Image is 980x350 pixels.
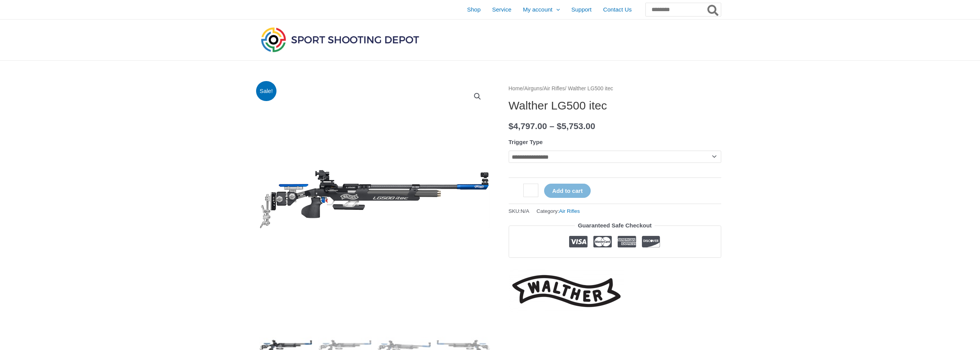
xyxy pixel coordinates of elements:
label: Trigger Type [509,139,543,145]
bdi: 5,753.00 [557,121,595,131]
h1: Walther LG500 itec [509,99,721,113]
nav: Breadcrumb [509,84,721,94]
a: View full-screen image gallery [471,90,484,103]
span: Sale! [256,81,276,101]
a: Air Rifles [559,208,580,214]
button: Add to cart [544,184,591,198]
a: Air Rifles [544,86,565,91]
bdi: 4,797.00 [509,121,547,131]
span: SKU: [509,206,529,216]
img: Sport Shooting Depot [259,25,421,54]
span: Category: [536,206,580,216]
span: $ [557,121,562,131]
span: – [549,121,554,131]
a: Airguns [524,86,542,91]
span: $ [509,121,514,131]
a: Walther [509,269,624,313]
input: Product quantity [523,184,538,197]
a: Home [509,86,523,91]
legend: Guaranteed Safe Checkout [575,220,655,231]
span: N/A [521,208,529,214]
img: Walther LG500 itec [259,84,490,314]
button: Search [706,3,721,16]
